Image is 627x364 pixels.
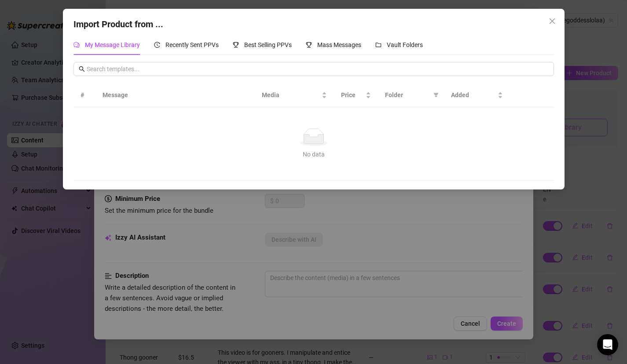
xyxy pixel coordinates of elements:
span: folder [375,42,381,48]
input: Search templates... [87,64,549,74]
span: trophy [233,42,239,48]
span: Best Selling PPVs [244,41,292,48]
span: comment [73,42,80,48]
span: filter [433,92,439,98]
span: close [549,18,556,25]
th: Message [95,83,255,107]
span: Recently Sent PPVs [165,41,219,48]
span: filter [432,88,440,102]
span: Mass Messages [317,41,361,48]
th: Media [255,83,334,107]
span: history [154,42,160,48]
span: My Message Library [85,41,140,48]
span: Vault Folders [387,41,423,48]
th: Price [334,83,378,107]
th: Added [444,83,510,107]
span: Import Product from ... [73,19,163,29]
span: search [79,66,85,72]
div: No data [84,149,543,159]
th: # [73,83,95,107]
span: Close [545,18,559,25]
span: Folder [385,90,430,100]
div: Open Intercom Messenger [597,334,618,355]
span: Price [341,90,364,100]
button: Close [545,14,559,28]
span: Added [451,90,496,100]
span: Media [262,90,320,100]
span: trophy [306,42,312,48]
